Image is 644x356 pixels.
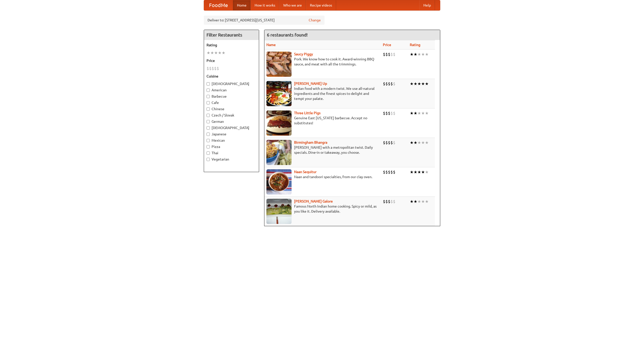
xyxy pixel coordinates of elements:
[417,110,421,116] li: ★
[425,52,429,57] li: ★
[267,32,308,37] ng-pluralize: 6 restaurants found!
[414,169,417,175] li: ★
[388,110,390,116] li: $
[385,110,388,116] li: $
[266,115,379,126] p: Genuine East [US_STATE] barbecue. Accept no substitutes!
[414,110,417,116] li: ★
[294,199,333,203] a: [PERSON_NAME] Galore
[425,81,429,87] li: ★
[393,81,395,87] li: $
[410,81,414,87] li: ★
[390,140,393,145] li: $
[425,110,429,116] li: ★
[385,169,388,175] li: $
[294,170,316,174] a: Naan Sequitur
[390,169,393,175] li: $
[385,52,388,57] li: $
[425,199,429,204] li: ★
[266,174,379,179] p: Naan and tandoori specialties, from our clay oven.
[266,199,292,224] img: currygalore.jpg
[266,145,379,155] p: [PERSON_NAME] with a metropolitan twist. Daily specials. Dine-in or takeaway, you choose.
[266,43,276,47] a: Name
[390,52,393,57] li: $
[383,52,385,57] li: $
[207,107,210,111] input: Chinese
[294,111,320,115] b: Three Little Pigs
[417,169,421,175] li: ★
[207,126,210,130] input: [DEMOGRAPHIC_DATA]
[421,140,425,145] li: ★
[385,199,388,204] li: $
[393,52,395,57] li: $
[207,150,256,155] label: Thai
[421,110,425,116] li: ★
[266,140,292,165] img: bhangra.jpg
[204,0,233,10] a: FoodMe
[207,95,210,98] input: Barbecue
[207,125,256,130] label: [DEMOGRAPHIC_DATA]
[266,169,292,194] img: naansequitur.jpg
[388,169,390,175] li: $
[214,66,217,71] li: $
[209,66,212,71] li: $
[266,86,379,101] p: Indian food with a modern twist. We use all-natural ingredients and the finest spices to delight ...
[207,157,256,162] label: Vegetarian
[207,139,210,142] input: Mexican
[207,151,210,155] input: Thai
[266,57,379,67] p: Pork. We know how to cook it. Award-winning BBQ sauce, and meat with all the trimmings.
[414,52,417,57] li: ★
[207,106,256,111] label: Chinese
[294,82,327,86] b: [PERSON_NAME] Up
[233,0,251,10] a: Home
[217,66,219,71] li: $
[207,50,210,56] li: ★
[383,140,385,145] li: $
[207,138,256,143] label: Mexican
[212,66,214,71] li: $
[207,74,256,79] h5: Cuisine
[417,140,421,145] li: ★
[266,204,379,214] p: Famous North Indian home cooking. Spicy or mild, as you like it. Delivery available.
[421,52,425,57] li: ★
[393,140,395,145] li: $
[204,16,325,25] div: Deliver to: [STREET_ADDRESS][US_STATE]
[207,120,210,123] input: German
[383,169,385,175] li: $
[207,81,256,86] label: [DEMOGRAPHIC_DATA]
[207,101,210,104] input: Cafe
[294,52,313,56] b: Saucy Piggy
[204,30,259,40] h4: Filter Restaurants
[414,140,417,145] li: ★
[207,43,256,48] h5: Rating
[385,81,388,87] li: $
[207,82,210,86] input: [DEMOGRAPHIC_DATA]
[390,199,393,204] li: $
[425,140,429,145] li: ★
[266,110,292,136] img: littlepigs.jpg
[266,52,292,77] img: saucy.jpg
[419,0,435,10] a: Help
[210,50,214,56] li: ★
[383,43,391,47] a: Price
[218,50,222,56] li: ★
[410,169,414,175] li: ★
[414,81,417,87] li: ★
[388,140,390,145] li: $
[410,140,414,145] li: ★
[279,0,306,10] a: Who we are
[251,0,279,10] a: How it works
[388,199,390,204] li: $
[266,81,292,106] img: curryup.jpg
[214,50,218,56] li: ★
[207,145,210,148] input: Pizza
[207,132,256,137] label: Japanese
[207,113,256,118] label: Czech / Slovak
[393,110,395,116] li: $
[294,140,327,144] a: Birmingham Bhangra
[207,133,210,136] input: Japanese
[393,199,395,204] li: $
[207,66,209,71] li: $
[385,140,388,145] li: $
[390,110,393,116] li: $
